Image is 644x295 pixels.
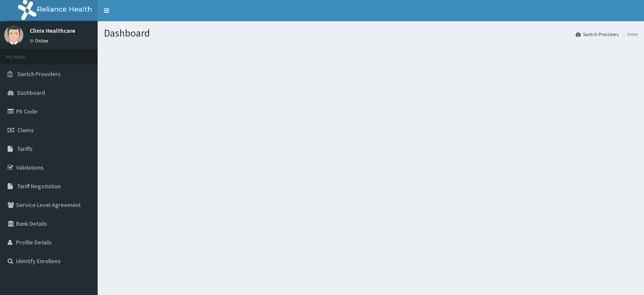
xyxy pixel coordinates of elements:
[619,31,638,38] li: Here
[17,89,45,96] span: Dashboard
[576,31,619,38] a: Switch Providers
[104,28,638,39] h1: Dashboard
[4,26,23,45] img: User Image
[30,38,50,44] a: Online
[17,182,61,190] span: Tariff Negotiation
[17,70,61,78] span: Switch Providers
[17,145,33,153] span: Tariffs
[17,126,34,134] span: Claims
[30,28,75,34] p: Clinix Healthcare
